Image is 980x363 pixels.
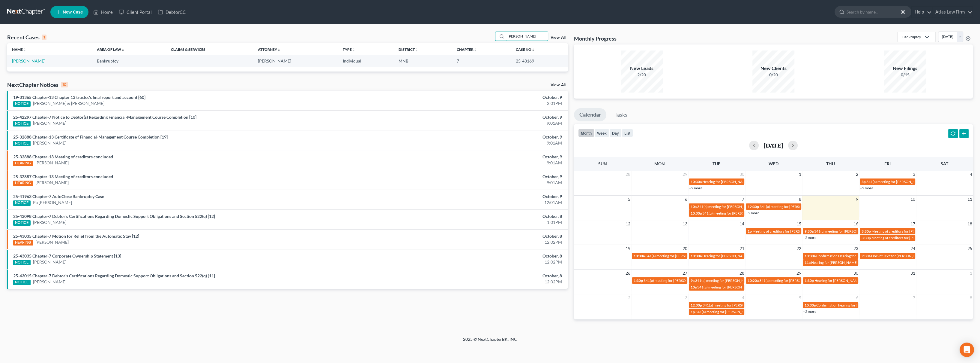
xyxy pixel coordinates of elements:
[798,171,802,178] span: 1
[33,259,66,265] a: [PERSON_NAME]
[625,171,631,178] span: 28
[625,245,631,252] span: 19
[383,200,562,206] div: 12:01AM
[621,65,663,72] div: New Leads
[383,120,562,126] div: 9:01AM
[383,94,562,100] div: October, 9
[609,108,633,121] a: Tasks
[814,278,861,283] span: Hearing for [PERSON_NAME]
[969,294,973,301] span: 8
[702,179,781,184] span: Hearing for [PERSON_NAME] & [PERSON_NAME]
[697,285,755,289] span: 341(a) meeting for [PERSON_NAME]
[741,294,745,301] span: 4
[763,142,783,148] h2: [DATE]
[739,220,745,227] span: 14
[684,294,688,301] span: 3
[383,253,562,259] div: October, 8
[805,229,814,233] span: 9:30a
[383,114,562,120] div: October, 9
[13,260,31,265] div: NOTICE
[7,81,68,88] div: NextChapter Notices
[866,179,924,184] span: 341(a) meeting for [PERSON_NAME]
[13,200,31,206] div: NOTICE
[12,47,26,52] a: Nameunfold_more
[116,7,155,17] a: Client Portal
[816,254,925,258] span: Confirmation Hearing for [PERSON_NAME][DEMOGRAPHIC_DATA]
[796,220,802,227] span: 15
[884,72,926,78] div: 0/15
[862,179,866,184] span: 3p
[910,245,916,252] span: 24
[343,47,355,52] a: Typeunfold_more
[13,240,33,246] div: HEARING
[33,279,66,285] a: [PERSON_NAME]
[739,171,745,178] span: 30
[155,7,189,17] a: DebtorCC
[853,220,859,227] span: 16
[277,48,281,52] i: unfold_more
[97,47,125,52] a: Area of Lawunfold_more
[13,121,31,127] div: NOTICE
[415,48,418,52] i: unfold_more
[862,236,871,240] span: 3:30p
[682,245,688,252] span: 20
[13,280,31,285] div: NOTICE
[551,83,566,87] a: View All
[691,278,695,283] span: 9a
[33,120,66,126] a: [PERSON_NAME]
[645,254,735,258] span: 341(a) meeting for [PERSON_NAME] & [PERSON_NAME]
[383,273,562,279] div: October, 8
[33,140,66,146] a: [PERSON_NAME]
[798,196,802,203] span: 8
[574,108,606,121] a: Calendar
[752,65,794,72] div: New Clients
[862,229,871,233] span: 3:30p
[90,7,116,17] a: Home
[35,160,69,166] a: [PERSON_NAME]
[910,270,916,277] span: 31
[352,48,355,52] i: unfold_more
[855,196,859,203] span: 9
[598,161,607,166] span: Sun
[383,140,562,146] div: 9:01AM
[847,6,901,17] input: Search by name...
[967,220,973,227] span: 18
[871,236,937,240] span: Meeting of creditors for [PERSON_NAME]
[258,47,281,52] a: Attorneyunfold_more
[13,174,113,179] a: 25-32887 Chapter-13 Meeting of creditors concluded
[383,194,562,200] div: October, 9
[383,154,562,160] div: October, 9
[803,235,816,240] a: +2 more
[855,171,859,178] span: 2
[383,259,562,265] div: 12:02PM
[960,343,974,357] div: Open Intercom Messenger
[689,186,702,190] a: +2 more
[932,7,973,17] a: Atlas Law Firm
[871,229,969,233] span: Meeting of creditors for [PERSON_NAME] & [PERSON_NAME]
[871,254,925,258] span: Docket Text: for [PERSON_NAME]
[13,233,139,239] a: 25-43035 Chapter-7 Motion for Relief from the Automatic Stay [12]
[578,129,594,137] button: month
[92,55,166,66] td: Bankruptcy
[13,220,31,226] div: NOTICE
[634,278,643,283] span: 1:30p
[796,245,802,252] span: 22
[13,214,215,219] a: 25-43098 Chapter-7 Debtor's Certifications Regarding Domestic Support Obligations and Section 522...
[625,270,631,277] span: 26
[383,160,562,166] div: 9:01AM
[13,161,33,166] div: HEARING
[805,278,814,283] span: 1:30p
[13,194,104,199] a: 25-41963 Chapter-7 AutoClose Bankruptcy Case
[516,47,535,52] a: Case Nounfold_more
[338,55,394,66] td: Individual
[769,161,778,166] span: Wed
[862,254,871,258] span: 9:30a
[61,82,68,87] div: 10
[511,55,568,66] td: 25-43169
[13,114,196,120] a: 25-42297 Chapter-7 Notice to Debtor(s) Regarding Financial-Management Course Completion [10]
[457,47,477,52] a: Chapterunfold_more
[682,171,688,178] span: 29
[816,303,884,307] span: Confirmation hearing for [PERSON_NAME]
[748,204,759,209] span: 12:30p
[383,180,562,186] div: 9:01AM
